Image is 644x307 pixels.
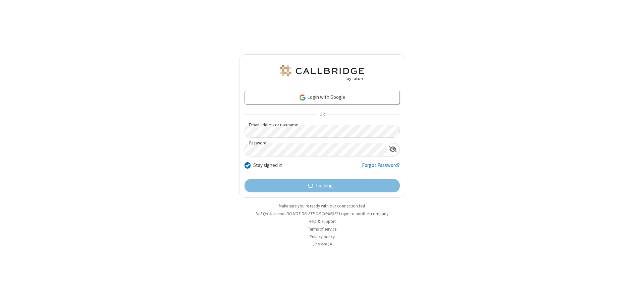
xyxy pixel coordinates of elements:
li: v2.6.349.19 [239,241,405,248]
a: Login with Google [245,91,400,104]
a: Forgot Password? [362,162,400,174]
button: Loading... [245,179,400,192]
a: Help & support [309,219,336,224]
div: Show password [386,143,399,156]
img: QA Selenium DO NOT DELETE OR CHANGE [278,65,366,81]
input: Password [245,143,386,156]
label: Stay signed in [253,162,282,169]
a: Make sure you're ready with our connection test [279,203,365,209]
span: Loading... [316,182,336,190]
li: Not QA Selenium DO NOT DELETE OR CHANGE? [239,210,405,217]
input: Email address or username [245,125,400,138]
span: OR [317,110,327,119]
button: Login to another company [339,210,388,217]
a: Privacy policy [310,234,335,240]
a: Terms of service [308,226,336,232]
img: google-icon.png [299,94,306,101]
